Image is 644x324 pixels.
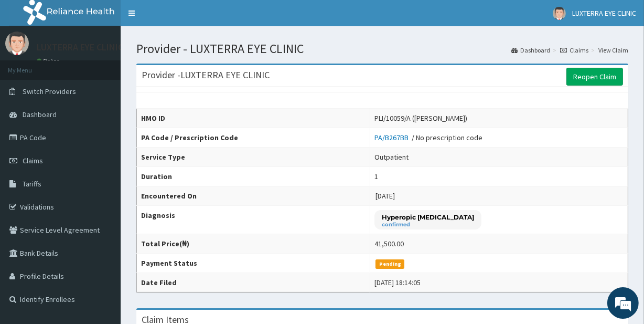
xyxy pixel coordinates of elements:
p: Hyperopic [MEDICAL_DATA] [382,213,474,222]
th: Date Filed [137,273,370,292]
th: Service Type [137,148,370,167]
div: 1 [374,171,378,182]
small: confirmed [382,222,474,227]
th: PA Code / Prescription Code [137,128,370,148]
div: PLI/10059/A ([PERSON_NAME]) [374,113,467,123]
div: [DATE] 18:14:05 [374,277,421,288]
span: Pending [375,259,404,269]
p: LUXTERRA EYE CLINIC [37,43,123,52]
img: User Image [5,32,29,55]
div: 41,500.00 [374,238,404,249]
th: HMO ID [137,109,370,128]
div: / No prescription code [374,132,482,143]
img: User Image [553,7,566,20]
th: Diagnosis [137,206,370,234]
h1: Provider - LUXTERRA EYE CLINIC [136,42,628,56]
a: Reopen Claim [566,68,623,86]
span: Switch Providers [23,87,76,96]
a: PA/B267BB [374,133,412,142]
span: Tariffs [23,179,41,189]
a: Claims [560,46,588,55]
th: Payment Status [137,254,370,273]
a: Online [37,57,62,65]
a: View Claim [598,46,628,55]
h3: Provider - LUXTERRA EYE CLINIC [142,70,270,80]
th: Encountered On [137,186,370,206]
a: Dashboard [511,46,550,55]
div: Outpatient [374,152,409,162]
span: Dashboard [23,110,57,119]
span: LUXTERRA EYE CLINIC [572,8,636,18]
span: [DATE] [375,191,395,201]
span: Claims [23,156,43,165]
th: Total Price(₦) [137,234,370,254]
th: Duration [137,167,370,186]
